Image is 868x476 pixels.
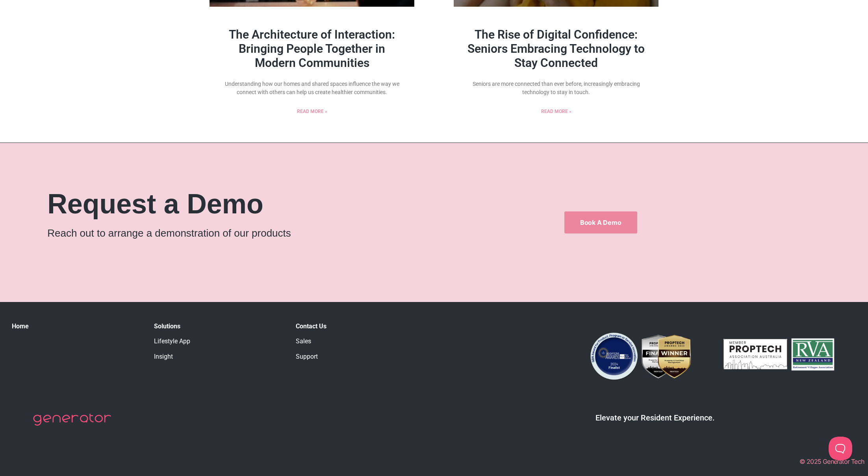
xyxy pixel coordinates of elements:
[580,219,621,226] span: Book a Demo
[47,226,513,241] p: Reach out to arrange a demonstration of our products
[799,457,864,465] span: © 2025 Generator Tech
[541,108,571,115] a: Read more about The Rise of Digital Confidence: Seniors Embracing Technology to Stay Connected
[454,413,856,422] h5: Elevate your Resident Experience.​
[297,108,327,115] a: Read more about The Architecture of Interaction: Bringing People Together in Modern Communities
[829,437,852,460] iframe: Toggle Customer Support
[296,337,311,345] a: Sales
[467,28,645,70] a: The Rise of Digital Confidence: Seniors Embracing Technology to Stay Connected
[564,211,637,233] a: Book a Demo
[296,322,326,330] strong: Contact Us
[296,353,318,360] a: Support
[154,337,190,345] a: Lifestyle App
[12,322,29,330] a: Home
[154,322,180,330] strong: Solutions
[47,190,513,218] h2: Request a Demo
[466,80,647,96] p: Seniors are more connected than ever before, increasingly embracing technology to stay in touch.
[229,28,395,70] a: The Architecture of Interaction: Bringing People Together in Modern Communities
[154,353,173,360] a: Insight
[221,80,402,96] p: Understanding how our homes and shared spaces influence the way we connect with others can help u...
